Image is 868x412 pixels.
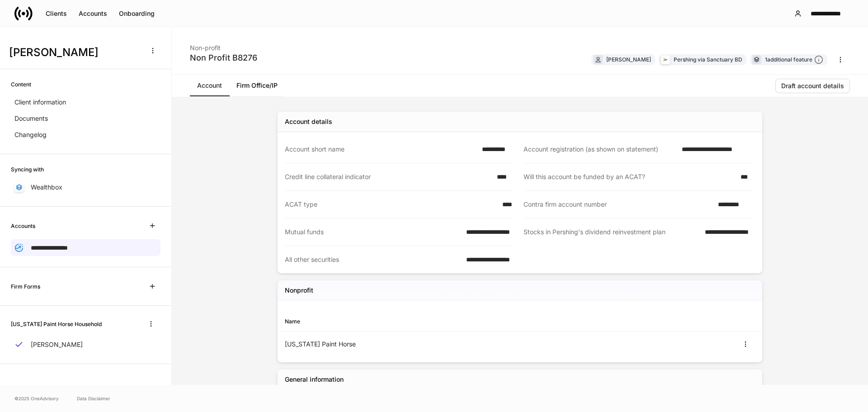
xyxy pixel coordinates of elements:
[285,317,520,326] div: Name
[11,165,44,174] h6: Syncing with
[11,336,160,353] a: [PERSON_NAME]
[11,110,160,127] a: Documents
[285,200,497,209] div: ACAT type
[765,55,823,65] div: 1 additional feature
[606,55,651,64] div: [PERSON_NAME]
[40,6,73,21] button: Clients
[285,172,491,181] div: Credit line collateral indicator
[31,340,83,349] p: [PERSON_NAME]
[775,79,850,93] button: Draft account details
[46,10,67,17] div: Clients
[781,83,844,89] div: Draft account details
[113,6,160,21] button: Onboarding
[11,94,160,110] a: Client information
[14,395,59,402] span: © 2025 OneAdvisory
[119,10,155,17] div: Onboarding
[285,340,520,349] div: [US_STATE] Paint Horse
[79,10,107,17] div: Accounts
[524,145,676,154] div: Account registration (as shown on statement)
[674,55,742,64] div: Pershing via Sanctuary BD
[11,282,40,291] h6: Firm Forms
[285,117,332,126] div: Account details
[190,75,229,96] a: Account
[229,75,285,96] a: Firm Office/IP
[73,6,113,21] button: Accounts
[11,179,160,195] a: Wealthbox
[11,320,102,328] h6: [US_STATE] Paint Horse Household
[285,375,344,384] div: General information
[11,222,35,230] h6: Accounts
[14,98,66,107] p: Client information
[285,255,461,264] div: All other securities
[285,145,476,154] div: Account short name
[14,130,47,139] p: Changelog
[285,286,313,295] h5: Nonprofit
[524,172,735,181] div: Will this account be funded by an ACAT?
[9,45,140,60] h3: [PERSON_NAME]
[190,52,257,63] div: Non Profit B8276
[11,80,31,89] h6: Content
[524,200,712,209] div: Contra firm account number
[31,183,62,192] p: Wealthbox
[190,38,257,52] div: Non-profit
[285,227,461,237] div: Mutual funds
[11,127,160,143] a: Changelog
[524,227,699,237] div: Stocks in Pershing's dividend reinvestment plan
[14,114,48,123] p: Documents
[77,395,110,402] a: Data Disclaimer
